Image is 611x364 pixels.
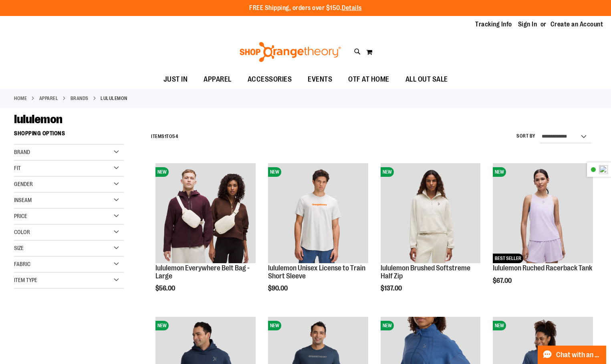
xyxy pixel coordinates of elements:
[493,167,506,177] span: NEW
[14,213,27,219] span: Price
[14,165,21,171] span: Fit
[155,321,169,330] span: NEW
[155,163,255,264] a: lululemon Everywhere Belt Bag - LargeNEW
[556,351,601,359] span: Chat with an Expert
[14,181,33,187] span: Gender
[268,163,368,264] a: lululemon Unisex License to Train Short SleeveNEW
[248,70,292,88] span: ACCESSORIES
[151,130,178,143] h2: Items to
[14,95,27,102] a: Home
[551,20,603,29] a: Create an Account
[493,264,592,272] a: lululemon Ruched Racerback Tank
[516,133,536,140] label: Sort By
[14,277,37,283] span: Item Type
[518,20,537,29] a: Sign In
[268,167,281,177] span: NEW
[155,264,250,280] a: lululemon Everywhere Belt Bag - Large
[14,229,30,235] span: Color
[172,134,178,139] span: 54
[155,285,176,292] span: $56.00
[155,167,169,177] span: NEW
[308,70,332,88] span: EVENTS
[489,159,597,304] div: product
[14,245,24,251] span: Size
[101,95,127,102] strong: lululemon
[238,42,342,62] img: Shop Orangetheory
[381,163,480,264] a: lululemon Brushed Softstreme Half ZipNEW
[165,134,167,139] span: 1
[14,126,124,144] strong: Shopping Options
[493,321,506,330] span: NEW
[493,163,593,263] img: lululemon Ruched Racerback Tank
[538,346,607,364] button: Chat with an Expert
[264,159,372,312] div: product
[381,285,403,292] span: $137.00
[348,70,389,88] span: OTF AT HOME
[405,70,448,88] span: ALL OUT SALE
[493,163,593,264] a: lululemon Ruched Racerback TankNEWBEST SELLER
[249,4,362,13] p: FREE Shipping, orders over $150.
[204,70,232,88] span: APPAREL
[14,149,30,155] span: Brand
[39,95,58,102] a: APPAREL
[493,254,523,263] span: BEST SELLER
[377,159,484,312] div: product
[381,163,480,263] img: lululemon Brushed Softstreme Half Zip
[381,321,394,330] span: NEW
[381,264,470,280] a: lululemon Brushed Softstreme Half Zip
[268,264,365,280] a: lululemon Unisex License to Train Short Sleeve
[71,95,89,102] a: BRANDS
[268,321,281,330] span: NEW
[268,285,289,292] span: $90.00
[268,163,368,263] img: lululemon Unisex License to Train Short Sleeve
[14,112,63,126] span: lululemon
[342,4,362,12] a: Details
[163,70,188,88] span: JUST IN
[151,159,259,312] div: product
[475,20,512,29] a: Tracking Info
[493,277,513,284] span: $67.00
[381,167,394,177] span: NEW
[14,261,30,267] span: Fabric
[14,197,32,203] span: Inseam
[155,163,255,263] img: lululemon Everywhere Belt Bag - Large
